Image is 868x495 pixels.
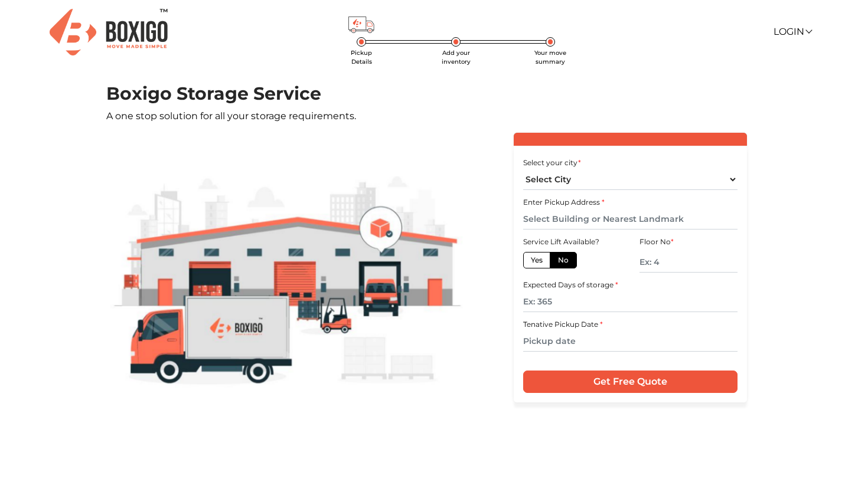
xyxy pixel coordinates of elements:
label: Select your city [523,158,581,168]
label: Floor No [639,237,674,247]
p: A one stop solution for all your storage requirements. [106,109,762,123]
input: Ex: 365 [523,291,737,312]
label: Tenative Pickup Date [523,319,603,330]
label: Yes [523,252,550,268]
input: Pickup date [523,331,737,352]
input: Get Free Quote [523,371,737,393]
label: Service Lift Available? [523,237,599,247]
span: Your move summary [534,49,566,65]
input: Ex: 4 [639,252,738,273]
label: No [550,252,577,268]
h1: Boxigo Storage Service [106,83,762,104]
img: Boxigo [50,9,168,55]
span: Add your inventory [442,49,471,65]
label: Enter Pickup Address [523,197,605,208]
span: Pickup Details [351,49,372,65]
label: Expected Days of storage [523,280,618,290]
a: Login [774,26,811,37]
input: Select Building or Nearest Landmark [523,209,737,230]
